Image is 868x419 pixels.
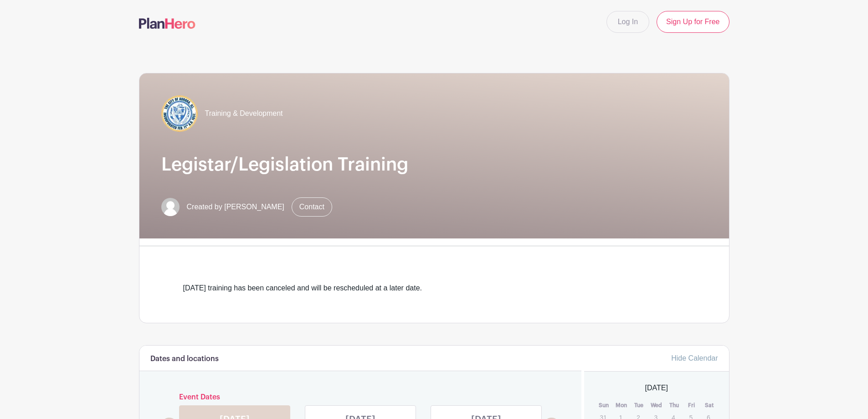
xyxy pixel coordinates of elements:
[606,11,649,33] a: Log In
[205,108,283,119] span: Training & Development
[161,154,707,176] h1: Legistar/Legislation Training
[595,401,613,410] th: Sun
[139,18,195,29] img: logo-507f7623f17ff9eddc593b1ce0a138ce2505c220e1c5a4e2b4648c50719b7d32.svg
[657,11,729,33] a: Sign Up for Free
[630,401,648,410] th: Tue
[700,401,718,410] th: Sat
[665,401,683,410] th: Thu
[292,197,332,217] a: Contact
[671,354,718,362] a: Hide Calendar
[177,393,544,402] h6: Event Dates
[161,198,180,216] img: default-ce2991bfa6775e67f084385cd625a349d9dcbb7a52a09fb2fda1e96e2d18dcdb.png
[187,202,284,212] span: Created by [PERSON_NAME]
[645,383,668,393] span: [DATE]
[613,401,631,410] th: Mon
[183,283,685,294] div: [DATE] training has been canceled and will be rescheduled at a later date.
[161,95,198,132] img: COA%20logo%20(2).jpg
[683,401,701,410] th: Fri
[648,401,666,410] th: Wed
[150,355,219,363] h6: Dates and locations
